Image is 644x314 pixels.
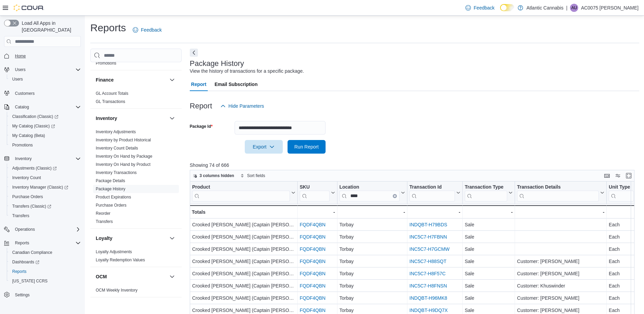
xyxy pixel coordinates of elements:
span: Operations [15,227,35,232]
a: Transfers (Classic) [10,202,54,210]
h3: OCM [96,273,107,280]
span: Canadian Compliance [10,248,81,257]
span: Dashboards [10,258,81,266]
a: Classification (Classic) [10,112,61,121]
div: Each [609,282,639,290]
a: Purchase Orders [10,193,46,201]
a: Inventory Manager (Classic) [10,183,71,191]
div: Customer: [PERSON_NAME] [517,257,604,265]
div: Sale [465,221,513,229]
label: Package Id [190,124,213,129]
button: Next [190,49,198,57]
a: Canadian Compliance [10,248,55,257]
img: Cova [14,4,44,11]
div: SKU URL [299,184,329,202]
button: Hide Parameters [218,99,267,113]
a: Adjustments (Classic) [10,164,59,172]
button: Finance [168,76,176,84]
span: Inventory by Product Historical [96,137,151,143]
button: Operations [1,225,84,234]
div: Unit Type [609,184,634,202]
span: Customers [12,89,81,97]
span: GL Account Totals [96,91,128,96]
h3: Package History [190,59,244,68]
a: FQDF4QBN [299,308,325,313]
button: SKU [299,184,335,202]
span: Inventory Count Details [96,145,138,151]
button: Export [245,140,283,154]
a: Inventory On Hand by Package [96,154,152,159]
a: Inventory Manager (Classic) [7,182,84,192]
span: Reports [10,267,81,276]
span: Dark Mode [500,11,500,12]
button: Transaction Type [465,184,513,202]
div: Inventory [90,128,182,228]
span: Users [15,67,25,72]
span: Classification (Classic) [12,114,58,119]
button: Transaction Id [409,184,460,202]
div: Customer: [PERSON_NAME] [517,269,604,278]
span: Loyalty Redemption Values [96,257,145,263]
a: OCM Weekly Inventory [96,288,137,293]
button: Inventory [1,154,84,163]
div: Each [609,294,639,302]
span: Transfers [96,219,113,224]
a: Loyalty Adjustments [96,249,132,254]
div: Transaction Id [409,184,455,191]
button: Users [1,65,84,74]
span: Reorder [96,211,110,216]
p: | [566,4,568,12]
div: Torbay [339,282,405,290]
span: Promotions [10,141,81,149]
span: Inventory Manager (Classic) [12,185,68,190]
div: Transaction Details [517,184,599,202]
a: FQDF4QBN [299,271,325,276]
div: Torbay [339,294,405,302]
div: Crooked [PERSON_NAME] (Captain [PERSON_NAME]) - 10g [192,245,295,253]
a: GL Transactions [96,99,125,104]
a: Package Details [96,178,125,183]
a: FQDF4QBN [299,222,325,227]
button: Enter fullscreen [625,172,633,180]
span: Reports [12,269,26,274]
a: Inventory Transactions [96,170,137,175]
a: INC5C7-H8FNSN [409,283,447,289]
a: Adjustments (Classic) [7,163,84,173]
button: Keyboard shortcuts [603,172,611,180]
span: Product Expirations [96,194,131,200]
span: Inventory On Hand by Package [96,154,152,159]
span: Run Report [294,143,319,150]
div: Totals [192,208,295,216]
span: Export [249,140,279,154]
p: Atlantic Cannabis [527,4,564,12]
span: Users [10,75,81,83]
a: Feedback [130,23,164,37]
span: Adjustments (Classic) [12,165,57,171]
a: Customers [12,89,37,98]
span: Package History [96,186,125,192]
span: Adjustments (Classic) [10,164,81,172]
a: INC5C7-H8F57C [409,271,446,276]
a: INC5C7-H88SQT [409,259,446,264]
div: Crooked [PERSON_NAME] (Captain [PERSON_NAME]) - 10g [192,221,295,229]
div: Location [339,184,399,191]
button: Customers [1,88,84,98]
a: Settings [12,291,32,299]
button: Catalog [12,103,32,111]
a: GL Account Totals [96,91,128,96]
span: Inventory [12,155,81,163]
span: My Catalog (Beta) [10,132,81,140]
button: Sort fields [238,172,268,180]
span: Promotions [96,60,116,66]
a: FQDF4QBN [299,295,325,301]
span: Feedback [141,27,162,33]
a: INC5C7-H7GCMW [409,246,449,252]
button: Inventory [96,115,167,122]
button: Users [12,66,28,74]
span: Package Details [96,178,125,184]
button: OCM [168,273,176,281]
button: Canadian Compliance [7,248,84,257]
h3: Inventory [96,115,117,122]
span: Inventory Count [10,174,81,182]
span: Users [12,66,81,74]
